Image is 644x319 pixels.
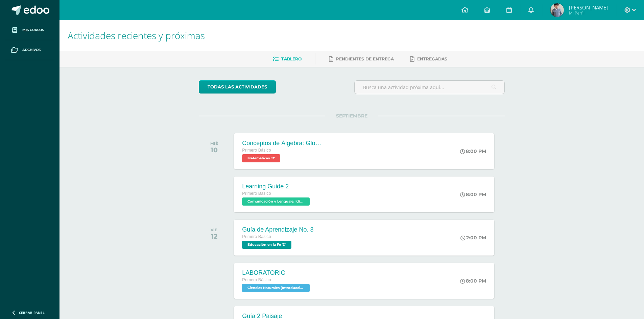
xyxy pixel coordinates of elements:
a: todas las Actividades [199,80,276,94]
div: Conceptos de Álgebra: Glosario [242,140,323,147]
div: Learning Guide 2 [242,183,311,190]
div: 10 [210,146,218,154]
div: MIÉ [210,141,218,146]
span: Ciencias Naturales (Introducción a la Biología) 'D' [242,284,310,292]
span: Archivos [22,47,41,53]
span: Mi Perfil [569,10,608,16]
span: Actividades recientes y próximas [68,29,205,42]
span: Primero Básico [242,234,271,239]
div: 8:00 PM [460,278,486,284]
img: 5beb38fec7668301f370e1681d348f64.png [550,3,564,17]
a: Archivos [5,40,54,60]
div: Guía de Aprendizaje No. 3 [242,226,313,233]
span: Entregadas [417,56,447,61]
a: Tablero [273,54,302,64]
input: Busca una actividad próxima aquí... [355,81,504,94]
span: Pendientes de entrega [336,56,394,61]
span: Primero Básico [242,277,271,282]
span: Matemáticas 'D' [242,154,280,162]
span: Educación en la Fe 'D' [242,241,291,249]
span: Mis cursos [22,27,44,33]
a: Pendientes de entrega [329,54,394,64]
div: 12 [211,232,217,240]
div: LABORATORIO [242,269,311,276]
div: 8:00 PM [460,191,486,197]
div: 2:00 PM [460,235,486,241]
span: SEPTIEMBRE [325,113,378,119]
span: [PERSON_NAME] [569,4,608,11]
span: Comunicación y Lenguaje, Idioma Extranjero Inglés 'D' [242,197,310,206]
span: Primero Básico [242,191,271,196]
span: Tablero [281,56,302,61]
span: Primero Básico [242,148,271,153]
span: Cerrar panel [19,310,45,315]
a: Entregadas [410,54,447,64]
div: VIE [211,228,217,232]
div: 8:00 PM [460,148,486,154]
a: Mis cursos [5,20,54,40]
